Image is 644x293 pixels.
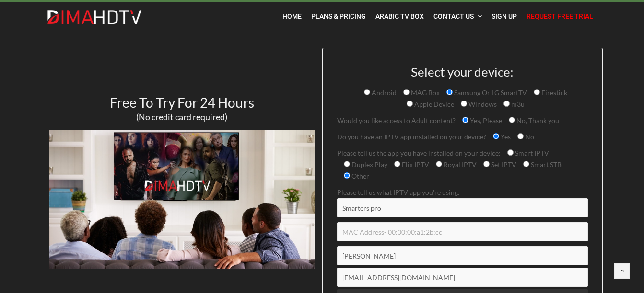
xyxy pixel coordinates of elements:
[442,160,477,169] span: Royal IPTV
[503,101,510,107] input: m3u
[453,89,527,97] span: Samsung Or LG SmartTV
[337,115,588,126] p: Would you like access to Adult content?
[534,89,540,95] input: Firestick
[413,100,454,108] span: Apple Device
[411,64,514,79] span: Select your device:
[337,198,588,217] input: IPTV app name
[429,7,487,26] a: Contact Us
[487,7,522,26] a: Sign Up
[499,133,511,141] span: Yes
[394,161,400,167] input: Flix IPTV
[614,263,630,279] a: Back to top
[517,133,524,139] input: No
[507,149,514,156] input: Smart IPTV
[462,117,468,123] input: Yes, Please
[337,131,588,143] p: Do you have an IPTV app installed on your device?
[522,7,598,26] a: Request Free Trial
[509,117,515,123] input: No, Thank you
[306,7,371,26] a: Plans & Pricing
[278,7,306,26] a: Home
[311,12,366,20] span: Plans & Pricing
[375,12,424,20] span: Arabic TV Box
[483,161,490,167] input: Set IPTV
[468,116,502,124] span: Yes, Please
[136,112,227,122] span: (No credit card required)
[337,246,588,265] input: Name
[540,89,567,97] span: Firestick
[523,161,529,167] input: Smart STB
[371,7,429,26] a: Arabic TV Box
[433,12,474,20] span: Contact Us
[467,100,497,108] span: Windows
[403,89,410,95] input: MAG Box
[350,160,387,169] span: Duplex Play
[337,268,588,287] input: Email
[47,10,142,25] img: Dima HDTV
[461,101,467,107] input: Windows
[492,12,517,20] span: Sign Up
[350,172,369,180] span: Other
[400,160,429,169] span: Flix IPTV
[337,222,588,241] input: MAC Address- 00:00:00:a1:2b:cc
[410,89,440,97] span: MAG Box
[337,187,588,217] p: Please tell us what IPTV app you're using:
[344,172,350,179] input: Other
[282,12,302,20] span: Home
[490,160,516,169] span: Set IPTV
[529,160,562,169] span: Smart STB
[515,116,559,124] span: No, Thank you
[493,133,499,139] input: Yes
[510,100,525,108] span: m3u
[364,89,370,95] input: Android
[370,89,397,97] span: Android
[527,12,593,20] span: Request Free Trial
[110,94,254,111] span: Free To Try For 24 Hours
[436,161,442,167] input: Royal IPTV
[337,147,588,182] p: Please tell us the app you have installed on your device:
[514,149,549,157] span: Smart IPTV
[344,161,350,167] input: Duplex Play
[446,89,453,95] input: Samsung Or LG SmartTV
[524,133,534,141] span: No
[407,101,413,107] input: Apple Device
